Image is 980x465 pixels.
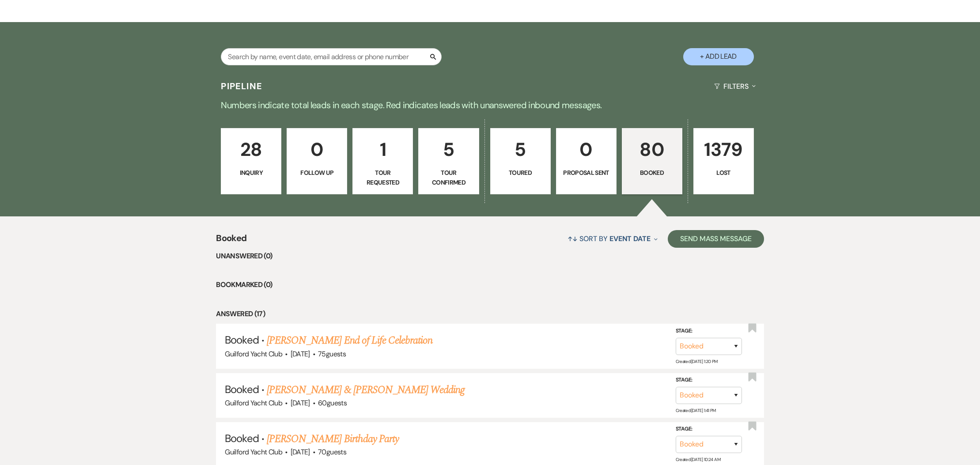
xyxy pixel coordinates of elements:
[562,168,611,178] p: Proposal Sent
[227,168,276,178] p: Inquiry
[318,349,346,359] span: 75 guests
[216,308,764,320] li: Answered (17)
[358,168,407,188] p: Tour Requested
[676,457,720,462] span: Created: [DATE] 10:24 AM
[496,168,545,178] p: Toured
[225,333,258,347] span: Booked
[693,128,754,194] a: 1379Lost
[358,135,407,164] p: 1
[699,168,748,178] p: Lost
[676,358,718,364] span: Created: [DATE] 1:20 PM
[699,135,748,164] p: 1379
[424,168,473,188] p: Tour Confirmed
[172,98,808,112] p: Numbers indicate total leads in each stage. Red indicates leads with unanswered inbound messages.
[267,431,399,447] a: [PERSON_NAME] Birthday Party
[628,135,677,164] p: 80
[291,349,310,359] span: [DATE]
[568,234,578,243] span: ↑↓
[216,231,246,250] span: Booked
[424,135,473,164] p: 5
[227,135,276,164] p: 28
[292,168,341,178] p: Follow Up
[711,75,759,98] button: Filters
[225,431,258,445] span: Booked
[221,128,281,194] a: 28Inquiry
[292,135,341,164] p: 0
[267,333,432,348] a: [PERSON_NAME] End of Life Celebration
[221,48,442,65] input: Search by name, event date, email address or phone number
[676,424,742,434] label: Stage:
[496,135,545,164] p: 5
[225,382,258,396] span: Booked
[562,135,611,164] p: 0
[609,234,651,243] span: Event Date
[668,230,764,248] button: Send Mass Message
[622,128,682,194] a: 80Booked
[556,128,617,194] a: 0Proposal Sent
[318,398,347,408] span: 60 guests
[490,128,551,194] a: 5Toured
[683,48,754,65] button: + Add Lead
[628,168,677,178] p: Booked
[352,128,413,194] a: 1Tour Requested
[225,349,282,359] span: Guilford Yacht Club
[676,326,742,336] label: Stage:
[221,80,262,92] h3: Pipeline
[225,447,282,457] span: Guilford Yacht Club
[318,447,346,457] span: 70 guests
[418,128,479,194] a: 5Tour Confirmed
[267,382,465,398] a: [PERSON_NAME] & [PERSON_NAME] Wedding
[225,398,282,408] span: Guilford Yacht Club
[216,279,764,291] li: Bookmarked (0)
[564,227,661,250] button: Sort By Event Date
[216,250,764,262] li: Unanswered (0)
[287,128,347,194] a: 0Follow Up
[676,408,716,413] span: Created: [DATE] 1:41 PM
[291,447,310,457] span: [DATE]
[676,375,742,385] label: Stage:
[291,398,310,408] span: [DATE]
